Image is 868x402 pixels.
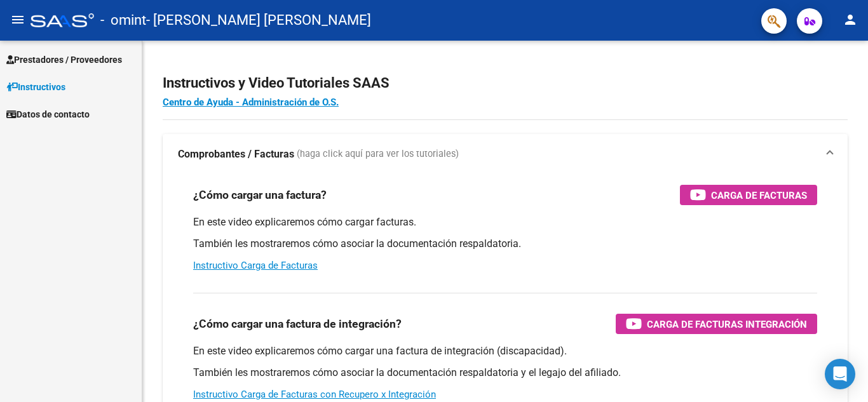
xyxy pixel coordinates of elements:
[193,344,817,358] p: En este video explicaremos cómo cargar una factura de integración (discapacidad).
[843,12,858,27] mat-icon: person
[825,359,855,389] div: Open Intercom Messenger
[6,107,90,121] span: Datos de contacto
[193,315,402,333] h3: ¿Cómo cargar una factura de integración?
[178,147,294,161] strong: Comprobantes / Facturas
[193,260,318,271] a: Instructivo Carga de Facturas
[6,80,65,94] span: Instructivos
[193,366,817,380] p: También les mostraremos cómo asociar la documentación respaldatoria y el legajo del afiliado.
[647,316,807,332] span: Carga de Facturas Integración
[163,134,848,175] mat-expansion-panel-header: Comprobantes / Facturas (haga click aquí para ver los tutoriales)
[6,53,122,67] span: Prestadores / Proveedores
[680,185,817,205] button: Carga de Facturas
[616,314,817,334] button: Carga de Facturas Integración
[100,6,146,34] span: - omint
[193,389,436,400] a: Instructivo Carga de Facturas con Recupero x Integración
[163,97,339,108] a: Centro de Ayuda - Administración de O.S.
[193,186,327,204] h3: ¿Cómo cargar una factura?
[163,71,848,95] h2: Instructivos y Video Tutoriales SAAS
[297,147,459,161] span: (haga click aquí para ver los tutoriales)
[10,12,25,27] mat-icon: menu
[146,6,371,34] span: - [PERSON_NAME] [PERSON_NAME]
[193,237,817,251] p: También les mostraremos cómo asociar la documentación respaldatoria.
[193,215,817,229] p: En este video explicaremos cómo cargar facturas.
[711,187,807,203] span: Carga de Facturas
